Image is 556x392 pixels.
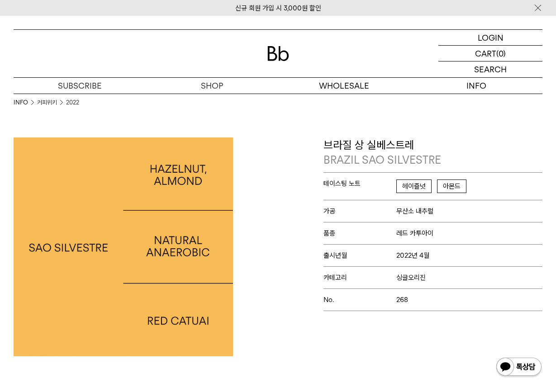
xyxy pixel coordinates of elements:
[14,98,37,107] li: INFO
[235,4,321,12] a: 신규 회원 가입 시 3,000원 할인
[323,251,396,260] span: 출시년월
[410,78,542,94] p: INFO
[474,61,507,77] p: SEARCH
[14,78,146,94] a: SUBSCRIBE
[278,78,410,94] p: WHOLESALE
[396,296,408,304] span: 268
[438,30,542,46] a: LOGIN
[478,30,504,45] p: LOGIN
[37,98,57,107] a: 커피위키
[475,46,496,61] p: CART
[396,251,429,260] span: 2022년 4월
[323,207,396,215] span: 가공
[496,46,506,61] p: (0)
[396,179,432,193] span: 헤이즐넛
[323,179,396,188] span: 테이스팅 노트
[66,98,79,107] a: 2022
[437,179,466,193] span: 아몬드
[323,274,396,282] span: 카테고리
[267,46,289,61] img: 로고
[146,78,278,94] a: SHOP
[396,207,433,215] span: 무산소 내추럴
[396,274,426,282] span: 싱글오리진
[438,46,542,61] a: CART (0)
[323,229,396,237] span: 품종
[323,152,543,168] p: BRAZIL SAO SILVESTRE
[495,357,542,378] img: 카카오톡 채널 1:1 채팅 버튼
[14,137,233,357] img: 브라질 상 실베스트레BRAZIL SAO SILVESTRE
[323,137,543,168] p: 브라질 상 실베스트레
[396,229,433,237] span: 레드 카투아이
[323,296,396,304] span: No.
